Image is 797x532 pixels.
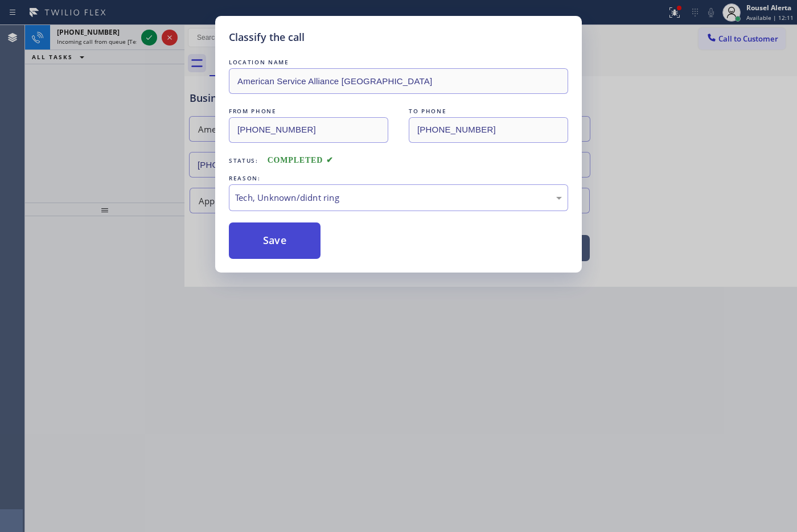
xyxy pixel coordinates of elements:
button: Save [229,222,321,259]
div: TO PHONE [409,105,568,117]
input: From phone [229,117,388,143]
span: COMPLETED [268,156,334,164]
div: REASON: [229,172,568,184]
h5: Classify the call [229,30,305,45]
input: To phone [409,117,568,143]
span: Status: [229,156,258,164]
div: Tech, Unknown/didnt ring [235,191,562,204]
div: LOCATION NAME [229,56,568,68]
div: FROM PHONE [229,105,388,117]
